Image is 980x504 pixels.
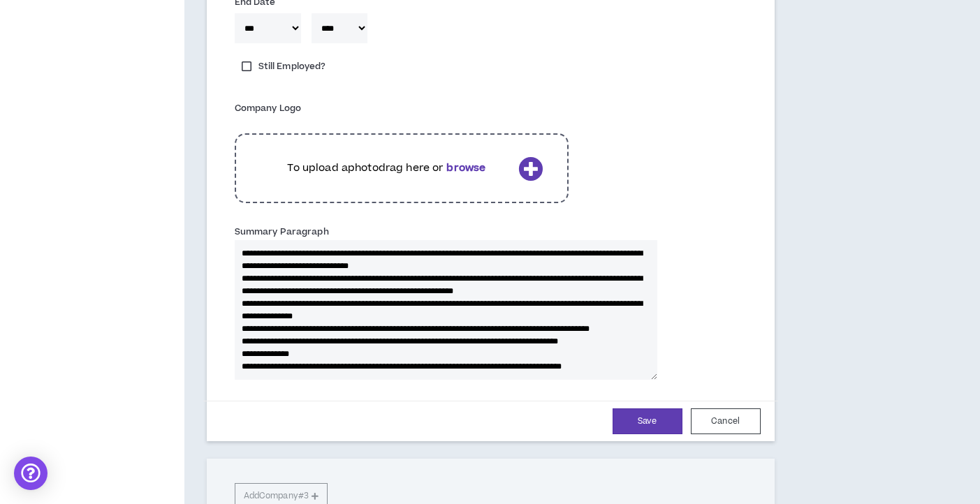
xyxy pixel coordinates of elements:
[235,57,333,76] label: Still Employed?
[235,221,329,243] label: Summary Paragraph
[235,126,569,210] div: To upload aphotodrag here orbrowse
[446,161,485,175] b: browse
[14,457,47,490] div: Open Intercom Messenger
[691,408,761,434] button: Cancel
[261,161,513,176] p: To upload a photo drag here or
[235,97,301,119] label: Company Logo
[613,408,682,434] button: Save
